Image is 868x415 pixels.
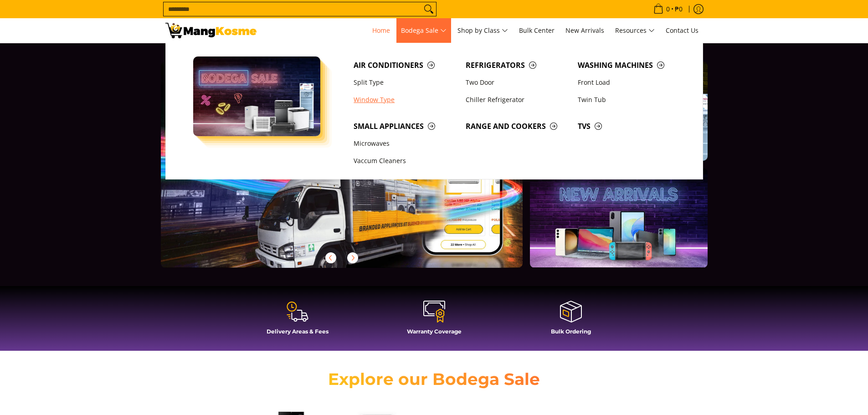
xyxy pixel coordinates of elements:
[349,74,461,91] a: Split Type
[565,26,604,35] span: New Arrivals
[651,4,685,14] span: •
[266,18,703,43] nav: Main Menu
[665,6,671,12] span: 0
[321,248,341,268] button: Previous
[673,6,684,12] span: ₱0
[519,26,555,35] span: Bulk Center
[578,60,681,71] span: Washing Machines
[573,56,685,74] a: Washing Machines
[349,135,461,152] a: Microwaves
[234,328,361,335] h4: Delivery Areas & Fees
[453,18,513,43] a: Shop by Class
[573,118,685,135] a: TVs
[466,121,569,132] span: Range and Cookers
[461,118,573,135] a: Range and Cookers
[461,74,573,91] a: Two Door
[302,369,566,389] h2: Explore our Bodega Sale
[165,23,257,38] img: Mang Kosme: Your Home Appliances Warehouse Sale Partner!
[401,25,447,36] span: Bodega Sale
[578,121,681,132] span: TVs
[615,25,655,36] span: Resources
[354,121,457,132] span: Small Appliances
[466,60,569,71] span: Refrigerators
[573,91,685,108] a: Twin Tub
[368,18,395,43] a: Home
[514,18,559,43] a: Bulk Center
[457,25,508,36] span: Shop by Class
[611,18,659,43] a: Resources
[666,26,699,35] span: Contact Us
[349,91,461,108] a: Window Type
[421,2,436,16] button: Search
[370,328,498,335] h4: Warranty Coverage
[370,300,498,342] a: Warranty Coverage
[349,118,461,135] a: Small Appliances
[507,300,635,342] a: Bulk Ordering
[234,300,361,342] a: Delivery Areas & Fees
[461,91,573,108] a: Chiller Refrigerator
[354,60,457,71] span: Air Conditioners
[461,56,573,74] a: Refrigerators
[573,74,685,91] a: Front Load
[661,18,703,43] a: Contact Us
[372,26,390,35] span: Home
[161,61,552,282] a: More
[561,18,609,43] a: New Arrivals
[193,56,321,136] img: Bodega Sale
[396,18,451,43] a: Bodega Sale
[507,328,635,335] h4: Bulk Ordering
[343,248,363,268] button: Next
[349,153,461,170] a: Vaccum Cleaners
[349,56,461,74] a: Air Conditioners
